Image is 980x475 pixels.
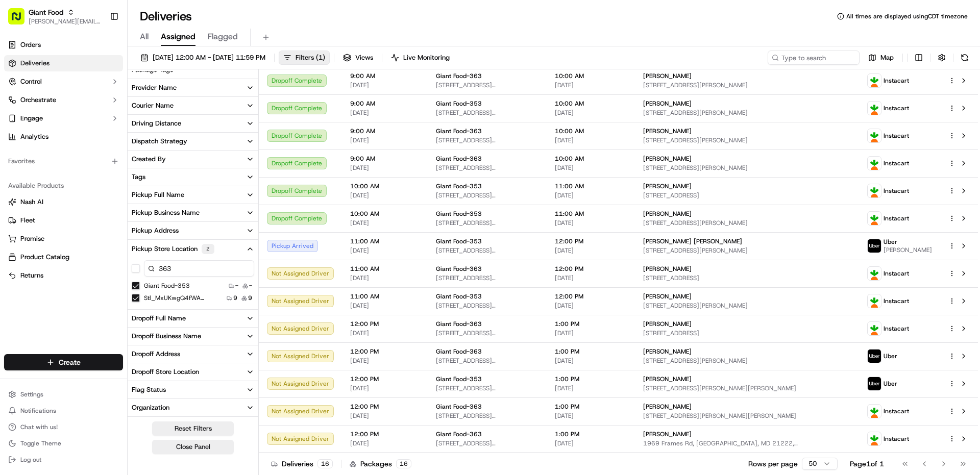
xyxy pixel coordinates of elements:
[436,219,538,227] span: [STREET_ADDRESS][PERSON_NAME]
[128,151,258,168] button: Created By
[868,184,881,197] img: profile_instacart_ahold_partner.png
[350,81,420,89] span: [DATE]
[386,51,454,65] button: Live Monitoring
[555,72,627,80] span: 10:00 AM
[884,297,909,305] span: Instacart
[350,127,420,135] span: 9:00 AM
[4,110,123,127] button: Engage
[29,7,63,17] button: Giant Food
[128,328,258,345] button: Dropoff Business Name
[555,357,627,365] span: [DATE]
[132,172,145,182] div: Tags
[174,101,186,113] button: Start new chat
[555,412,627,420] span: [DATE]
[4,129,123,145] a: Analytics
[4,231,123,247] button: Promise
[20,216,35,225] span: Fleet
[436,439,538,447] span: [STREET_ADDRESS][PERSON_NAME]
[436,347,482,356] span: Giant Food-363
[4,420,123,434] button: Chat with us!
[20,95,56,105] span: Orchestrate
[643,210,692,218] span: [PERSON_NAME]
[4,212,123,229] button: Fleet
[8,197,119,207] a: Nash AI
[350,459,411,469] div: Packages
[20,234,44,243] span: Promise
[132,403,169,412] div: Organization
[29,17,102,26] span: [PERSON_NAME][EMAIL_ADDRESS][PERSON_NAME][DOMAIN_NAME]
[643,329,851,337] span: [STREET_ADDRESS]
[884,159,909,167] span: Instacart
[132,332,201,341] div: Dropoff Business Name
[884,104,909,112] span: Instacart
[132,155,166,164] div: Created By
[4,249,123,265] button: Product Catalog
[20,40,41,49] span: Orders
[436,329,538,337] span: [STREET_ADDRESS][PERSON_NAME]
[140,8,192,24] h1: Deliveries
[643,347,692,356] span: [PERSON_NAME]
[128,97,258,114] button: Courier Name
[884,214,909,222] span: Instacart
[555,109,627,117] span: [DATE]
[140,31,149,43] span: All
[884,435,909,443] span: Instacart
[20,407,56,415] span: Notifications
[768,51,860,65] input: Type to search
[235,282,238,290] span: -
[350,439,420,447] span: [DATE]
[202,244,214,254] div: 2
[555,219,627,227] span: [DATE]
[350,403,420,411] span: 12:00 PM
[128,222,258,239] button: Pickup Address
[396,459,411,468] div: 16
[4,453,123,467] button: Log out
[152,421,234,436] button: Reset Filters
[555,127,627,135] span: 10:00 AM
[82,144,168,162] a: 💻API Documentation
[4,404,123,418] button: Notifications
[868,377,881,390] img: profile_uber_ahold_partner.png
[248,294,252,302] span: 9
[643,136,851,144] span: [STREET_ADDRESS][PERSON_NAME]
[555,439,627,447] span: [DATE]
[153,53,265,62] span: [DATE] 12:00 AM - [DATE] 11:59 PM
[59,357,81,367] span: Create
[884,238,897,246] span: Uber
[128,115,258,132] button: Driving Distance
[350,329,420,337] span: [DATE]
[132,244,214,254] div: Pickup Store Location
[20,253,69,262] span: Product Catalog
[350,347,420,356] span: 12:00 PM
[884,246,932,254] span: [PERSON_NAME]
[350,384,420,392] span: [DATE]
[436,109,538,117] span: [STREET_ADDRESS][PERSON_NAME]
[144,260,254,277] input: Pickup Store Location
[132,385,166,394] div: Flag Status
[880,53,894,62] span: Map
[279,51,330,65] button: Filters(1)
[884,407,909,415] span: Instacart
[748,459,798,469] p: Rows per page
[144,294,209,302] label: stl_MxUKwgQ4fWAm3vDBxsPqBv
[643,99,692,108] span: [PERSON_NAME]
[96,148,164,158] span: API Documentation
[128,186,258,204] button: Pickup Full Name
[128,240,258,258] button: Pickup Store Location2
[350,182,420,190] span: 10:00 AM
[436,72,482,80] span: Giant Food-363
[86,149,94,157] div: 💻
[884,352,897,360] span: Uber
[436,274,538,282] span: [STREET_ADDRESS][PERSON_NAME]
[128,168,258,186] button: Tags
[350,430,420,438] span: 12:00 PM
[20,423,58,431] span: Chat with us!
[10,97,29,116] img: 1736555255976-a54dd68f-1ca7-489b-9aae-adbdc363a1c4
[403,53,450,62] span: Live Monitoring
[555,347,627,356] span: 1:00 PM
[4,178,123,194] div: Available Products
[20,390,43,398] span: Settings
[132,226,179,235] div: Pickup Address
[128,133,258,150] button: Dispatch Strategy
[132,83,177,92] div: Provider Name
